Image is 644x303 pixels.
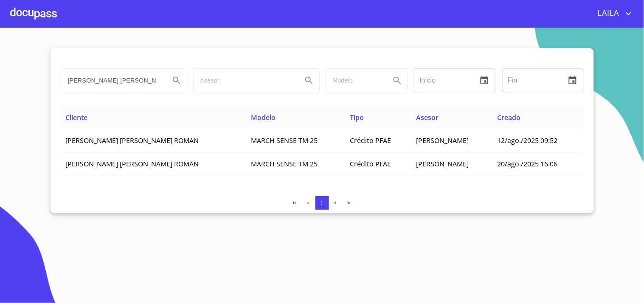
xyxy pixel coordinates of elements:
span: [PERSON_NAME] [PERSON_NAME] ROMAN [66,159,199,169]
span: 12/ago./2025 09:52 [498,136,558,145]
span: [PERSON_NAME] [416,159,469,169]
button: account of current user [591,7,634,20]
span: 1 [321,200,323,206]
input: search [194,69,295,92]
button: Search [166,70,187,91]
input: search [61,69,163,92]
span: [PERSON_NAME] [PERSON_NAME] ROMAN [66,136,199,145]
span: MARCH SENSE TM 25 [251,136,318,145]
span: Crédito PFAE [350,159,391,169]
span: LAILA [591,7,624,20]
span: Crédito PFAE [350,136,391,145]
span: Modelo [251,113,276,122]
input: search [326,69,384,92]
button: Search [299,70,319,91]
span: Tipo [350,113,364,122]
button: Search [387,70,408,91]
span: 20/ago./2025 16:06 [498,159,558,169]
span: Creado [498,113,521,122]
span: [PERSON_NAME] [416,136,469,145]
span: MARCH SENSE TM 25 [251,159,318,169]
button: 1 [315,196,329,210]
span: Cliente [66,113,88,122]
span: Asesor [416,113,439,122]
